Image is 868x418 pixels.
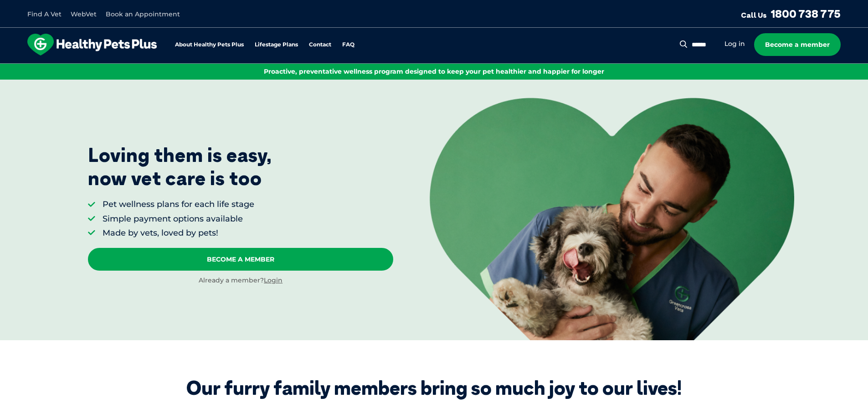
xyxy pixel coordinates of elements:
a: Login [264,276,282,284]
a: FAQ [342,42,354,48]
a: Call Us1800 738 775 [741,7,841,20]
li: Simple payment options available [103,213,254,225]
img: hpp-logo [27,34,157,55]
p: Loving them is easy, now vet care is too [88,144,272,190]
a: Become A Member [88,248,393,271]
span: Proactive, preventative wellness program designed to keep your pet healthier and happier for longer [264,67,604,76]
a: Log in [724,40,745,48]
a: Become a member [754,33,841,56]
button: Search [678,40,689,49]
span: Call Us [741,10,767,20]
div: Already a member? [88,276,393,285]
li: Pet wellness plans for each life stage [103,199,254,210]
a: Book an Appointment [106,10,180,18]
a: Contact [309,42,331,48]
img: <p>Loving them is easy, <br /> now vet care is too</p> [430,98,794,340]
li: Made by vets, loved by pets! [103,227,254,239]
a: WebVet [71,10,97,18]
div: Our furry family members bring so much joy to our lives! [186,377,682,399]
a: Lifestage Plans [255,42,298,48]
a: About Healthy Pets Plus [175,42,244,48]
a: Find A Vet [27,10,62,18]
